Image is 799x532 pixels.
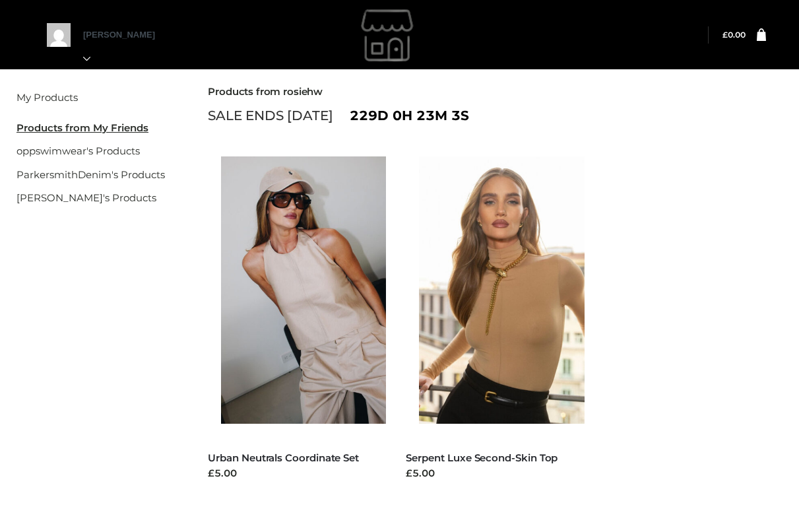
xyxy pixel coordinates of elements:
a: Serpent Luxe Second-Skin Top [406,451,558,464]
img: rosiehw [290,2,488,68]
a: £0.00 [722,30,746,40]
span: £ [722,30,728,40]
a: [PERSON_NAME]'s Products [16,191,156,204]
div: £5.00 [406,466,584,481]
a: [PERSON_NAME] [83,30,169,63]
a: Urban Neutrals Coordinate Set [208,451,359,464]
div: £5.00 [208,466,386,481]
bdi: 0.00 [722,30,746,40]
h2: Products from rosiehw [208,86,783,98]
a: My Products [16,91,78,104]
a: ParkersmithDenim's Products [16,168,165,181]
u: Products from My Friends [16,121,148,134]
a: oppswimwear's Products [16,145,140,157]
div: SALE ENDS [DATE] [208,104,783,127]
span: 229d 0h 23m 3s [350,104,469,127]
